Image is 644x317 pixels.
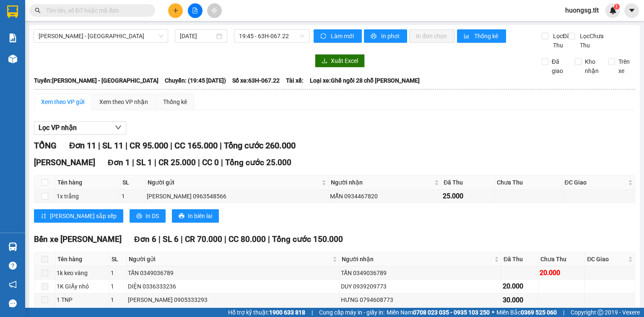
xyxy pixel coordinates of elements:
[310,76,420,85] span: Loại xe: Ghế ngồi 28 chỗ [PERSON_NAME]
[609,7,617,14] img: icon-new-feature
[457,29,506,43] button: bar-chartThống kê
[228,308,305,317] span: Hỗ trợ kỹ thuật:
[163,97,187,107] div: Thống kê
[192,8,198,13] span: file-add
[548,57,569,75] span: Đã giao
[341,282,500,291] div: DUY 0939209773
[315,54,365,68] button: downloadXuất Excel
[170,140,172,151] span: |
[464,33,471,40] span: bar-chart
[69,140,96,151] span: Đơn 11
[371,33,378,40] span: printer
[109,252,127,266] th: SL
[496,308,557,317] span: Miền Bắc
[565,178,626,187] span: ĐC Giao
[409,29,455,43] button: In đơn chọn
[8,34,17,42] img: solution-icon
[34,140,57,151] span: TỔNG
[188,211,212,221] span: In biên lai
[624,3,639,18] button: caret-down
[145,211,159,221] span: In DS
[134,234,156,244] span: Đơn 6
[587,255,626,264] span: ĐC Giao
[185,234,222,244] span: CR 70.000
[364,29,407,43] button: printerIn phơi
[180,31,214,41] input: 14/09/2025
[173,8,179,13] span: plus
[57,192,119,201] div: 1x trắng
[34,121,126,135] button: Lọc VP nhận
[179,213,184,220] span: printer
[165,76,226,85] span: Chuyến: (19:45 [DATE])
[125,140,127,151] span: |
[130,209,166,223] button: printerIn DS
[111,268,125,278] div: 1
[330,192,440,201] div: MẪN 0934467820
[268,234,270,244] span: |
[111,282,125,291] div: 1
[563,308,564,317] span: |
[319,308,384,317] span: Cung cấp máy in - giấy in:
[158,158,196,167] span: CR 25.000
[122,192,144,201] div: 1
[503,295,536,305] div: 30.000
[413,309,490,316] strong: 0708 023 035 - 0935 103 250
[102,140,123,151] span: SL 11
[550,31,571,50] span: Lọc Đã Thu
[111,295,125,304] div: 1
[34,209,123,223] button: sort-ascending[PERSON_NAME] sắp xếp
[34,77,158,84] b: Tuyến: [PERSON_NAME] - [GEOGRAPHIC_DATA]
[331,178,433,187] span: Người nhận
[39,122,77,133] span: Lọc VP nhận
[128,295,338,304] div: [PERSON_NAME] 0905333293
[7,5,18,18] img: logo-vxr
[558,5,605,16] span: huongsg.tlt
[8,55,17,63] img: warehouse-icon
[41,213,47,220] span: sort-ascending
[50,211,117,221] span: [PERSON_NAME] sắp xếp
[341,295,500,304] div: HƯNG 0794608773
[198,158,200,167] span: |
[154,158,156,167] span: |
[98,140,100,151] span: |
[224,140,296,151] span: Tổng cước 260.000
[99,97,148,107] div: Xem theo VP nhận
[239,30,305,42] span: 19:45 - 63H-067.22
[168,3,183,18] button: plus
[207,3,222,18] button: aim
[387,308,490,317] span: Miền Nam
[57,268,108,278] div: 1k keo vàng
[108,158,130,167] span: Đơn 1
[130,140,168,151] span: CR 95.000
[120,176,145,190] th: SL
[492,311,494,314] span: ⚪️
[576,31,609,50] span: Lọc Chưa Thu
[229,234,266,244] span: CC 80.000
[441,176,495,190] th: Đã Thu
[342,255,493,264] span: Người nhận
[597,309,603,315] span: copyright
[381,31,400,41] span: In phơi
[202,158,219,167] span: CC 0
[501,252,538,266] th: Đã Thu
[128,268,338,278] div: TẤN 0349036789
[46,6,145,15] input: Tìm tên, số ĐT hoặc mã đơn
[158,234,161,244] span: |
[57,295,108,304] div: 1 TNP
[582,57,602,75] span: Kho nhận
[341,268,500,278] div: TẤN 0349036789
[225,158,291,167] span: Tổng cước 25.000
[272,234,343,244] span: Tổng cước 150.000
[181,234,183,244] span: |
[331,56,358,65] span: Xuất Excel
[320,33,327,40] span: sync
[115,124,122,131] span: down
[221,158,223,167] span: |
[41,97,84,107] div: Xem theo VP gửi
[615,57,636,75] span: Trên xe
[9,262,17,270] span: question-circle
[55,176,120,190] th: Tên hàng
[163,234,179,244] span: SL 6
[614,4,620,10] sup: 1
[132,158,134,167] span: |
